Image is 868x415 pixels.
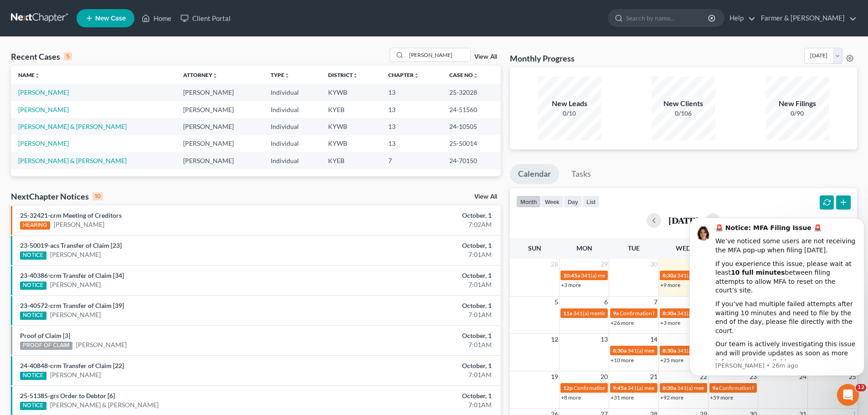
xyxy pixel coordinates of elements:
a: +26 more [611,319,634,326]
a: +3 more [660,319,680,326]
a: +31 more [611,394,634,401]
span: 9a [613,310,619,317]
div: October, 1 [340,301,492,310]
span: 21 [649,371,658,382]
iframe: Intercom notifications message [686,216,868,381]
div: New Clients [652,98,715,109]
span: 341(a) meeting for [PERSON_NAME] [677,310,765,317]
i: unfold_more [353,73,358,78]
a: 25-32421-crm Meeting of Creditors [20,211,122,219]
a: [PERSON_NAME] & [PERSON_NAME] [18,157,127,164]
div: 5 [64,52,72,61]
a: [PERSON_NAME] [50,280,101,289]
button: list [582,195,600,208]
td: KYWB [321,135,381,152]
td: 13 [381,84,442,101]
div: HEARING [20,221,50,230]
iframe: Intercom live chat [837,384,859,406]
div: October, 1 [340,271,492,280]
div: 7:02AM [340,220,492,229]
span: 5 [554,297,559,307]
span: 7 [653,297,658,307]
div: NOTICE [20,312,46,320]
div: NOTICE [20,402,46,410]
div: New Leads [538,98,601,109]
a: [PERSON_NAME] [50,310,101,319]
span: Confirmation hearing for [PERSON_NAME] [719,384,822,391]
span: 341(a) meeting for [PERSON_NAME] [677,272,765,279]
span: 19 [550,371,559,382]
button: week [541,195,564,208]
td: 25-32028 [442,84,501,101]
a: Client Portal [176,10,235,26]
a: Case Nounfold_more [449,72,478,78]
td: [PERSON_NAME] [176,84,263,101]
span: 30 [649,259,658,270]
a: [PERSON_NAME] & [PERSON_NAME] [50,400,159,410]
div: NOTICE [20,282,46,290]
a: Calendar [510,164,559,184]
span: 12p [563,384,573,391]
td: 7 [381,152,442,169]
div: 7:01AM [340,340,492,349]
span: 10:45a [563,272,580,279]
span: 28 [550,259,559,270]
td: Individual [263,84,321,101]
td: 13 [381,135,442,152]
span: 14 [649,334,658,345]
span: 12 [550,334,559,345]
div: 0/106 [652,109,715,118]
a: +25 more [660,357,683,364]
div: 7:01AM [340,280,492,289]
div: Recent Cases [11,51,72,62]
span: Wed [676,244,691,252]
span: 9a [712,384,718,391]
span: Confirmation hearing for [PERSON_NAME] & [PERSON_NAME] [620,310,771,317]
button: month [516,195,541,208]
a: [PERSON_NAME] [50,370,101,379]
td: [PERSON_NAME] [176,118,263,135]
span: Sun [528,244,541,252]
td: 24-51560 [442,101,501,118]
a: Home [137,10,176,26]
a: [PERSON_NAME] [76,340,127,349]
div: October, 1 [340,391,492,400]
td: 24-10505 [442,118,501,135]
div: October, 1 [340,241,492,250]
div: New Filings [765,98,829,109]
i: unfold_more [284,73,290,78]
td: KYEB [321,101,381,118]
td: Individual [263,135,321,152]
a: +8 more [561,394,581,401]
span: 12 [856,384,866,391]
div: 7:01AM [340,310,492,319]
td: Individual [263,118,321,135]
div: 7:01AM [340,400,492,410]
td: 25-50014 [442,135,501,152]
span: 341(a) meeting for [PERSON_NAME] [573,310,661,317]
span: 9:45a [613,384,627,391]
div: October, 1 [340,211,492,220]
a: View All [474,54,497,60]
div: NOTICE [20,372,46,380]
a: Tasks [563,164,599,184]
span: 8:30a [663,384,676,391]
div: 7:01AM [340,370,492,379]
span: 29 [600,259,609,270]
span: 341(a) meeting for [PERSON_NAME] [581,272,669,279]
a: +59 more [710,394,733,401]
td: [PERSON_NAME] [176,152,263,169]
td: 13 [381,118,442,135]
td: Individual [263,152,321,169]
a: [PERSON_NAME] [18,88,69,96]
a: +9 more [660,282,680,288]
td: KYEB [321,152,381,169]
span: 8:30a [663,310,676,317]
div: 10 [92,192,103,200]
input: Search by name... [406,48,470,61]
